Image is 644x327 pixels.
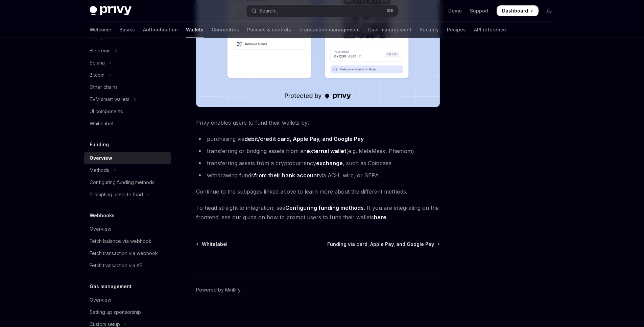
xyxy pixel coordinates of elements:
[90,249,158,257] div: Fetch transaction via webhook
[374,214,386,221] a: here
[84,306,171,318] a: Setting up sponsorship
[196,118,440,127] span: Privy enables users to fund their wallets by:
[196,187,440,196] span: Continue to the subpages linked above to learn more about the different methods.
[84,259,171,272] a: Fetch transaction via API
[90,237,151,245] div: Fetch balance via webhook
[84,93,171,105] button: Toggle EVM smart wallets section
[84,164,171,176] button: Toggle Methods section
[90,178,154,186] div: Configuring funding methods
[84,45,171,57] button: Toggle Ethereum section
[212,22,239,38] a: Connectors
[84,247,171,259] a: Fetch transaction via webhook
[90,166,109,174] div: Methods
[196,146,440,156] li: transferring or bridging assets from an (e.g. MetaMask, Phantom)
[90,191,143,199] div: Prompting users to fund
[90,211,115,220] h5: Webhooks
[90,225,111,233] div: Overview
[90,22,111,38] a: Welcome
[244,135,364,143] a: debit/credit card, Apple Pay, and Google Pay
[202,241,228,248] span: Whitelabel
[84,81,171,93] a: Other chains
[84,176,171,188] a: Configuring funding methods
[90,71,104,79] div: Bitcoin
[90,83,118,91] div: Other chains
[420,22,439,38] a: Security
[90,59,105,67] div: Solana
[368,22,411,38] a: User management
[316,160,343,167] a: exchange
[90,120,113,128] div: Whitelabel
[84,152,171,164] a: Overview
[285,204,364,211] a: Configuring funding methods
[90,296,111,304] div: Overview
[497,5,539,16] a: Dashboard
[90,308,141,316] div: Setting up sponsorship
[90,141,109,149] h5: Funding
[327,241,439,248] a: Funding via card, Apple Pay, and Google Pay
[470,7,488,14] a: Support
[90,95,129,103] div: EVM smart wallets
[254,172,319,179] a: from their bank account
[84,294,171,306] a: Overview
[90,47,111,55] div: Ethereum
[474,22,506,38] a: API reference
[84,69,171,81] button: Toggle Bitcoin section
[186,22,204,38] a: Wallets
[196,134,440,144] li: purchasing via
[447,22,466,38] a: Recipes
[90,154,112,162] div: Overview
[119,22,135,38] a: Basics
[90,261,144,270] div: Fetch transaction via API
[307,148,346,154] strong: external wallet
[247,22,291,38] a: Policies & controls
[84,188,171,201] button: Toggle Prompting users to fund section
[502,7,528,14] span: Dashboard
[196,286,241,293] a: Powered by Mintlify
[84,57,171,69] button: Toggle Solana section
[84,223,171,235] a: Overview
[544,5,555,16] button: Toggle dark mode
[196,203,440,222] span: To head straight to integration, see . If you are integrating on the frontend, see our guide on h...
[299,22,360,38] a: Transaction management
[90,107,123,116] div: UI components
[84,235,171,247] a: Fetch balance via webhook
[196,158,440,168] li: transferring assets from a cryptocurrency , such as Coinbase
[387,8,394,14] span: ⌘ K
[327,241,434,248] span: Funding via card, Apple Pay, and Google Pay
[259,7,278,15] div: Search...
[196,171,440,180] li: withdrawing funds via ACH, wire, or SEPA
[84,105,171,118] a: UI components
[197,241,228,248] a: Whitelabel
[90,6,132,16] img: dark logo
[90,282,132,291] h5: Gas management
[307,148,346,155] a: external wallet
[143,22,178,38] a: Authentication
[246,5,398,17] button: Open search
[84,118,171,130] a: Whitelabel
[448,7,462,14] a: Demo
